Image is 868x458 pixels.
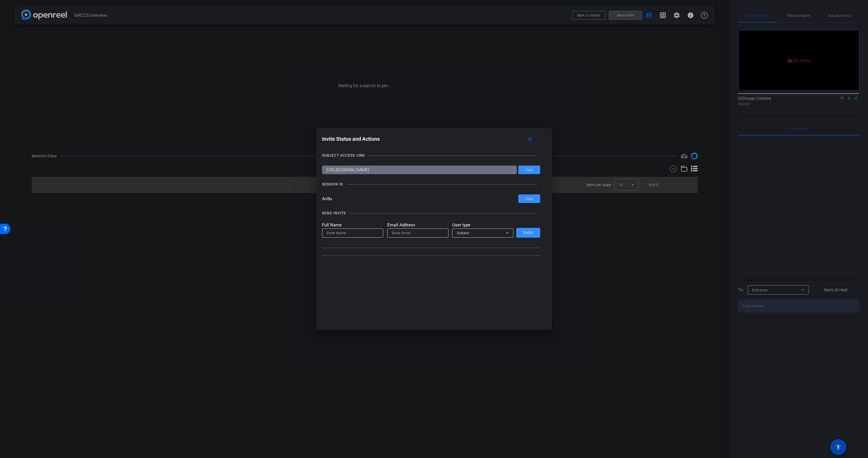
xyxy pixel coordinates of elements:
[457,231,469,235] span: Subject
[518,194,540,203] button: Copy
[322,181,540,187] openreel-title-line: SESSION ID
[322,134,540,144] div: Invite Status and Actions
[518,166,540,174] button: Copy
[322,153,365,158] div: SUBJECT ACCESS LINK
[322,210,346,216] div: SEND INVITE
[387,222,448,228] mat-label: Email Address
[327,230,379,236] input: Enter Name
[526,136,534,143] mat-icon: close
[322,210,540,216] openreel-title-line: SEND INVITE
[392,230,444,236] input: Enter Email
[525,197,533,201] span: Copy
[322,181,343,187] div: SESSION ID
[322,153,540,158] openreel-title-line: SUBJECT ACCESS LINK
[452,222,513,228] mat-label: User type
[322,222,383,228] mat-label: Full Name
[525,168,533,172] span: Copy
